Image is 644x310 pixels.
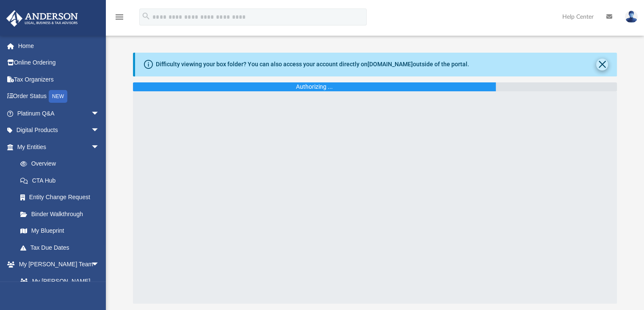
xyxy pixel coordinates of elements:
a: Tax Organizers [6,71,112,88]
a: Binder Walkthrough [12,206,112,223]
i: search [141,11,151,21]
a: Overview [12,155,112,172]
div: Authorizing ... [296,82,333,91]
a: Home [6,37,112,54]
button: Close [596,59,608,70]
span: arrow_drop_down [91,138,108,156]
img: User Pic [625,11,638,23]
i: menu [114,12,124,22]
a: [DOMAIN_NAME] [368,61,413,68]
span: arrow_drop_down [91,256,108,273]
a: My Entitiesarrow_drop_down [6,138,112,155]
span: arrow_drop_down [91,122,108,139]
span: arrow_drop_down [91,105,108,122]
a: My [PERSON_NAME] Team [12,273,104,300]
a: Order StatusNEW [6,88,112,105]
img: Anderson Advisors Platinum Portal [4,10,80,27]
div: NEW [49,90,67,103]
a: Online Ordering [6,54,112,71]
a: My [PERSON_NAME] Teamarrow_drop_down [6,256,108,273]
a: menu [114,16,124,22]
a: Digital Productsarrow_drop_down [6,122,112,139]
a: Tax Due Dates [12,239,112,256]
div: Difficulty viewing your box folder? You can also access your account directly on outside of the p... [156,60,469,69]
a: Entity Change Request [12,189,112,206]
a: My Blueprint [12,223,108,240]
a: CTA Hub [12,172,112,189]
a: Platinum Q&Aarrow_drop_down [6,105,112,122]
